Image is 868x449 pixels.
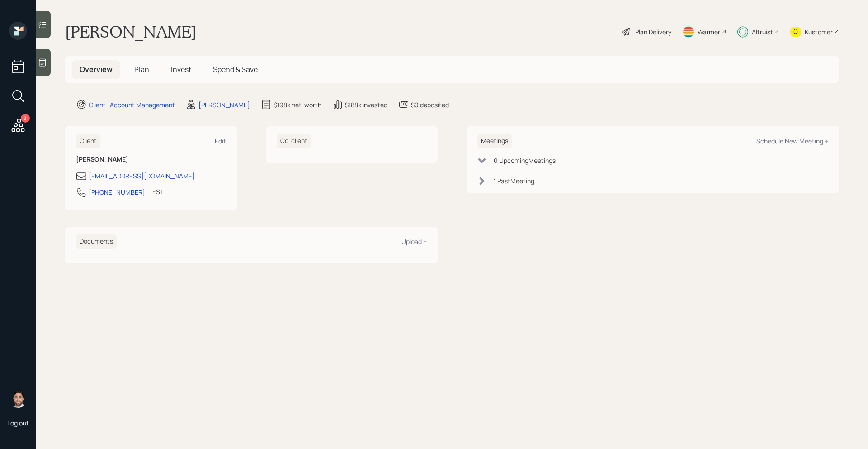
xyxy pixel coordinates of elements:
div: Altruist [752,27,773,37]
div: $0 deposited [411,100,449,110]
h6: [PERSON_NAME] [76,156,226,163]
h6: Co-client [277,134,311,148]
h6: Meetings [477,134,512,148]
div: Warmer [698,27,720,37]
div: 3 [21,114,30,123]
div: Log out [7,419,29,427]
div: Schedule New Meeting + [756,137,828,145]
div: $188k invested [345,100,387,110]
h6: Client [76,134,100,148]
div: Kustomer [805,27,833,37]
div: [PERSON_NAME] [198,100,250,110]
div: Edit [215,137,226,145]
div: [PHONE_NUMBER] [89,187,145,197]
span: Spend & Save [213,64,258,74]
span: Invest [171,64,191,74]
h1: [PERSON_NAME] [65,22,197,42]
div: [EMAIL_ADDRESS][DOMAIN_NAME] [89,171,195,181]
div: $198k net-worth [274,100,321,110]
span: Overview [80,64,113,74]
img: michael-russo-headshot.png [9,390,27,408]
div: Plan Delivery [635,27,671,37]
div: 1 Past Meeting [494,176,534,186]
div: Client · Account Management [89,100,175,110]
h6: Documents [76,234,117,249]
div: 0 Upcoming Meeting s [494,156,556,165]
div: Upload + [401,237,427,246]
span: Plan [134,64,149,74]
div: EST [152,187,164,196]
